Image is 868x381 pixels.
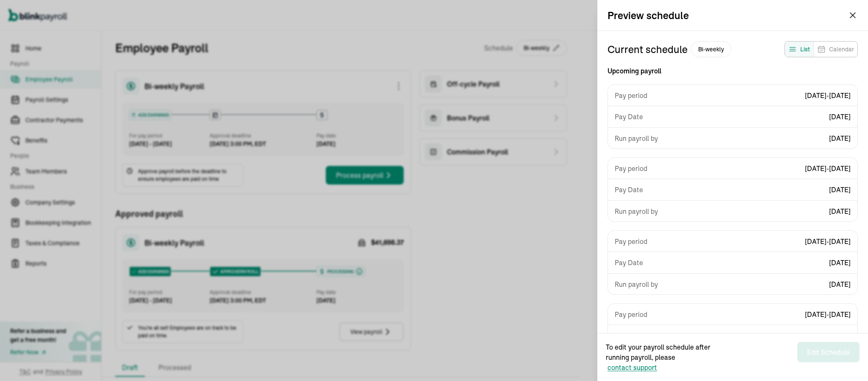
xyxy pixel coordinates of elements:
span: Pay period [615,236,647,247]
span: Pay Date [615,258,643,268]
span: Pay Date [615,185,643,195]
span: [DATE] - [DATE] [805,163,851,174]
span: [DATE] [829,279,851,289]
span: [DATE] - [DATE] [805,309,851,319]
span: Calendar [829,45,854,53]
span: [DATE] - [DATE] [805,236,851,247]
span: Run payroll by [615,206,658,216]
span: [DATE] - [DATE] [805,90,851,101]
span: Run payroll by [615,279,658,289]
span: Pay period [615,90,647,101]
span: Run payroll by [615,133,658,143]
p: Current schedule [607,41,731,57]
div: Feeds [785,41,858,57]
h3: Preview schedule [607,8,689,22]
button: Contact support [607,362,657,373]
button: Edit Schedule [797,342,860,362]
span: [DATE] [829,206,851,216]
span: Pay period [615,163,647,174]
span: Bi-weekly [691,41,731,57]
span: [DATE] [829,258,851,268]
span: Pay Date [615,331,643,341]
span: [DATE] [829,185,851,195]
span: To edit your payroll schedule after running payroll, please [606,342,726,373]
span: [DATE] [829,112,851,122]
span: [DATE] [829,133,851,143]
span: List [800,45,810,53]
p: Upcoming payroll [607,66,858,76]
span: [DATE] [829,331,851,341]
span: Pay period [615,309,647,319]
span: Pay Date [615,112,643,122]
